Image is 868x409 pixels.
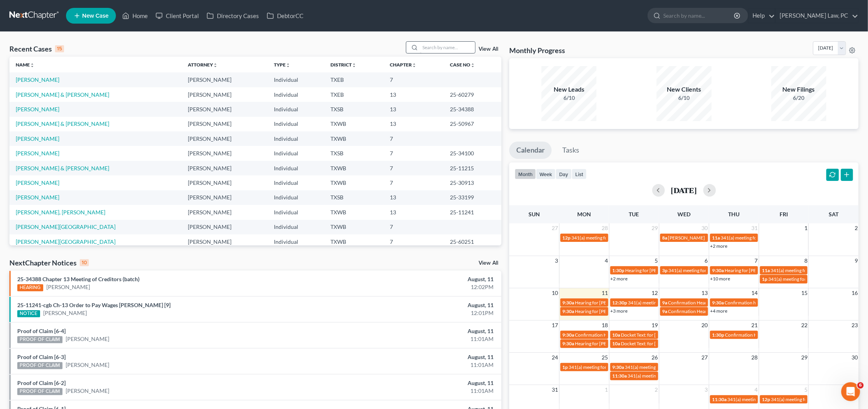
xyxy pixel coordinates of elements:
[213,63,218,68] i: unfold_more
[340,335,494,343] div: 11:01AM
[274,62,291,68] a: Typeunfold_more
[563,364,568,370] span: 1p
[771,267,847,273] span: 341(a) meeting for [PERSON_NAME]
[800,288,808,298] span: 15
[17,284,43,291] div: HEARING
[654,385,659,394] span: 2
[46,283,90,291] a: [PERSON_NAME]
[16,223,116,230] a: [PERSON_NAME][GEOGRAPHIC_DATA]
[728,396,804,402] span: 341(a) meeting for [PERSON_NAME]
[444,234,501,249] td: 25-60251
[712,332,725,338] span: 1:30p
[572,169,587,179] button: list
[340,379,494,387] div: August, 11
[626,267,687,273] span: Hearing for [PERSON_NAME]
[384,175,444,190] td: 7
[286,63,291,68] i: unfold_more
[203,9,263,23] a: Directory Cases
[725,267,786,273] span: Hearing for [PERSON_NAME]
[182,175,268,190] td: [PERSON_NAME]
[563,235,571,241] span: 12p
[325,131,384,146] td: TXWB
[563,308,574,314] span: 9:30a
[613,373,627,379] span: 11:30a
[701,288,709,298] span: 13
[754,256,759,265] span: 7
[16,179,59,186] a: [PERSON_NAME]
[651,223,659,233] span: 29
[384,190,444,205] td: 13
[16,238,116,245] a: [PERSON_NAME][GEOGRAPHIC_DATA]
[268,87,325,102] td: Individual
[712,300,724,306] span: 9:30a
[804,223,808,233] span: 1
[340,361,494,369] div: 11:01AM
[556,169,572,179] button: day
[479,260,498,266] a: View All
[541,85,596,94] div: New Leads
[701,321,709,330] span: 20
[701,223,709,233] span: 30
[268,190,325,205] td: Individual
[613,332,620,338] span: 10a
[721,235,797,241] span: 341(a) meeting for [PERSON_NAME]
[182,220,268,234] td: [PERSON_NAME]
[712,396,727,402] span: 11:30a
[536,169,556,179] button: week
[657,85,712,94] div: New Clients
[268,205,325,219] td: Individual
[671,186,697,194] h2: [DATE]
[575,332,665,338] span: Confirmation Hearing for [PERSON_NAME]
[182,146,268,160] td: [PERSON_NAME]
[551,353,559,362] span: 24
[325,146,384,160] td: TXSB
[444,102,501,116] td: 25-34388
[662,267,668,273] span: 3p
[16,120,109,127] a: [PERSON_NAME] & [PERSON_NAME]
[601,321,609,330] span: 18
[771,396,847,402] span: 341(a) meeting for [PERSON_NAME]
[325,175,384,190] td: TXWB
[17,328,66,334] a: Proof of Claim [6-4]
[66,361,109,369] a: [PERSON_NAME]
[43,309,87,317] a: [PERSON_NAME]
[628,373,704,379] span: 341(a) meeting for [PERSON_NAME]
[331,62,357,68] a: Districtunfold_more
[754,385,759,394] span: 4
[325,220,384,234] td: TXWB
[470,63,475,68] i: unfold_more
[325,205,384,219] td: TXWB
[268,220,325,234] td: Individual
[384,205,444,219] td: 13
[854,223,859,233] span: 2
[575,308,637,314] span: Hearing for [PERSON_NAME]
[776,9,858,23] a: [PERSON_NAME] Law, PC
[325,234,384,249] td: TXWB
[444,205,501,219] td: 25-11241
[555,142,586,159] a: Tasks
[749,9,775,23] a: Help
[444,175,501,190] td: 25-30913
[16,194,59,201] a: [PERSON_NAME]
[268,72,325,87] td: Individual
[17,388,62,395] div: PROOF OF CLAIM
[551,321,559,330] span: 17
[450,62,475,68] a: Case Nounfold_more
[601,353,609,362] span: 25
[841,382,860,401] iframe: Intercom live chat
[601,288,609,298] span: 11
[16,209,105,216] a: [PERSON_NAME], [PERSON_NAME]
[390,62,417,68] a: Chapterunfold_more
[384,131,444,146] td: 7
[325,161,384,175] td: TXWB
[662,300,668,306] span: 9a
[325,72,384,87] td: TXEB
[16,62,35,68] a: Nameunfold_more
[710,308,728,314] a: +4 more
[668,300,758,306] span: Confirmation Hearing for [PERSON_NAME]
[563,332,574,338] span: 9:30a
[268,161,325,175] td: Individual
[444,117,501,131] td: 25-50967
[662,308,668,314] span: 9a
[751,288,759,298] span: 14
